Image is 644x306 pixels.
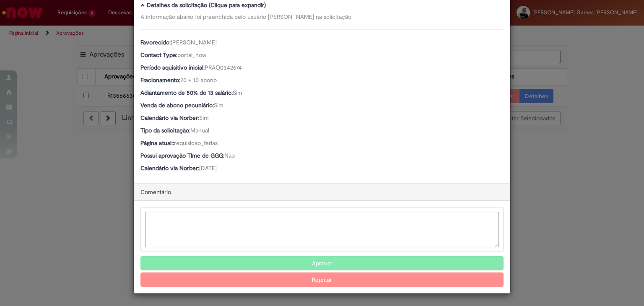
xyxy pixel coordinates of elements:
[140,89,233,96] b: Adiantamento de 50% do 13 salário:
[140,127,190,134] b: Tipo da solicitação:
[140,114,199,122] b: Calendário via Norber:
[140,188,171,196] span: Comentário
[233,89,242,96] span: Sim
[140,101,214,109] b: Venda de abono pecuniário:
[205,64,242,71] span: PRAQ0342674
[199,114,209,122] span: Sim
[180,76,217,84] span: 20 + 10 abono
[171,39,217,46] span: [PERSON_NAME]
[140,76,180,84] b: Fracionamento:
[140,39,171,46] b: Favorecido:
[140,152,224,159] b: Possui aprovação TIme de GGG:
[140,2,504,8] h5: Detalhes da solicitação (Clique para expandir)
[140,272,504,287] button: Rejeitar
[140,64,205,71] b: Período aquisitivo inicial:
[199,164,217,172] span: [DATE]
[177,51,206,59] span: portal_now
[147,1,266,9] b: Detalhes da solicitação (Clique para expandir)
[224,152,235,159] span: Não
[174,139,218,147] span: requisicao_ferias
[140,13,504,21] div: A informação abaixo foi preenchida pelo usuário [PERSON_NAME] na solicitação
[190,127,209,134] span: Manual
[140,164,199,172] b: Calendário via Norber:
[140,139,174,147] b: Página atual::
[140,256,504,270] button: Aprovar
[214,101,223,109] span: Sim
[140,51,177,59] b: Contact Type:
